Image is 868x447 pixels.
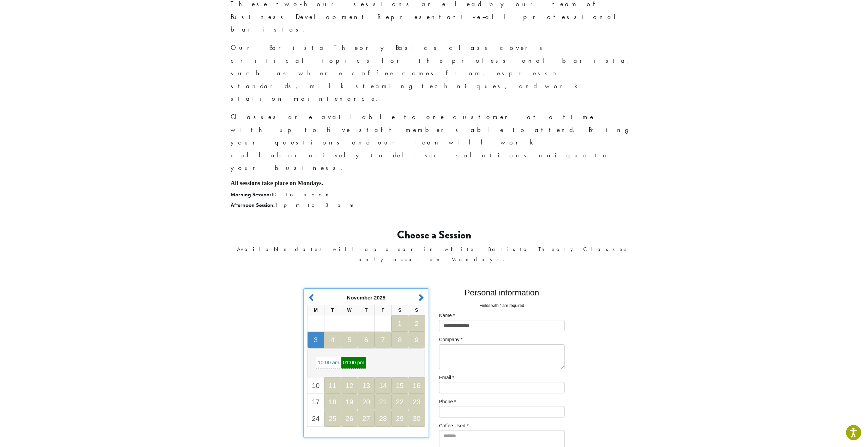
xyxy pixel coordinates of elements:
[358,333,375,347] a: 6
[324,333,341,347] a: 4
[341,395,358,409] a: 19
[324,395,341,409] a: 18
[408,379,425,392] a: 16
[316,357,341,369] a: 10:00 am
[392,379,408,392] a: 15
[408,412,425,425] a: 30
[392,317,408,330] a: 1
[347,295,372,300] span: November
[439,288,565,297] h3: Personal information
[331,307,334,313] span: Tuesday
[308,333,324,347] a: 3
[434,309,570,320] label: Name *
[341,412,358,425] a: 26
[392,395,408,409] a: 22
[375,379,391,392] a: 14
[375,395,391,409] a: 21
[231,244,637,265] p: Available dates will appear in white. Barista Theory Classes only occur on Mondays.
[415,307,418,313] span: Sunday
[434,419,570,430] label: Coffee Used *
[324,379,341,392] a: 11
[231,191,271,198] strong: Morning Session:
[314,307,318,313] span: Monday
[308,395,324,409] a: 17
[231,111,637,174] p: Classes are available to one customer at a time with up to five staff members able to attend. Bri...
[434,333,570,344] label: Company *
[231,41,637,105] p: Our Barista Theory Basics class covers critical topics for the professional barista, such as wher...
[408,317,425,330] a: 2
[408,395,425,409] a: 23
[231,229,637,241] h3: Choose a Session
[365,307,368,313] span: Thursday
[231,180,637,187] h5: All sessions take place on Mondays.
[434,371,570,382] label: Email *
[398,307,401,313] span: Saturday
[324,412,341,425] a: 25
[392,412,408,425] a: 29
[392,333,408,347] a: 8
[374,295,386,300] span: 2025
[341,379,358,392] a: 12
[414,293,425,300] a: Next
[408,333,425,347] a: 9
[434,395,570,406] label: Phone *
[358,379,375,392] a: 13
[358,395,375,409] a: 20
[375,333,391,347] a: 7
[308,293,318,300] a: Prev
[347,307,352,313] span: Wednesday
[308,412,324,425] a: 24
[479,303,524,308] small: Fields with * are required
[231,201,275,209] strong: Afternoon Session:
[231,190,637,210] p: 10 to noon 1 pm to 3 pm
[375,412,391,425] a: 28
[358,412,375,425] a: 27
[381,307,384,313] span: Friday
[308,379,324,392] a: 10
[341,357,366,369] a: 01:00 pm
[341,333,358,347] a: 5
